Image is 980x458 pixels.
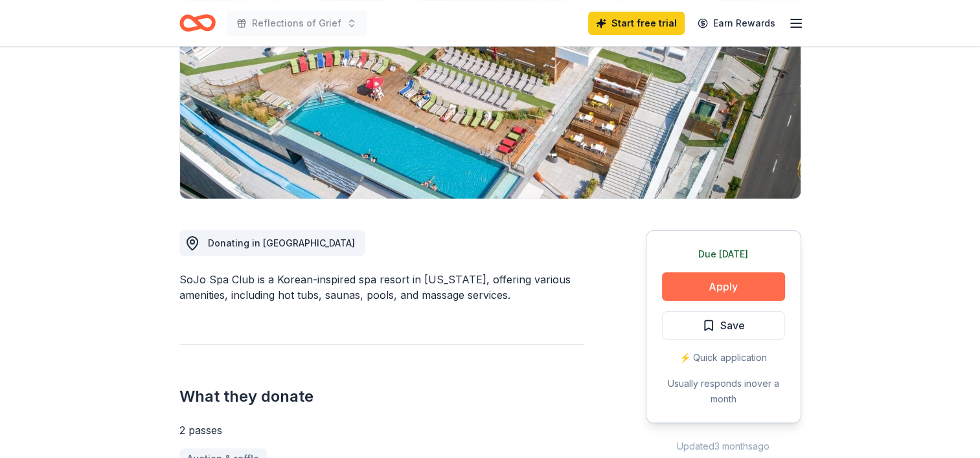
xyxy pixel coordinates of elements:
div: Updated 3 months ago [646,439,801,454]
span: Donating in [GEOGRAPHIC_DATA] [208,237,355,248]
button: Reflections of Grief [226,10,367,36]
button: Save [662,311,785,340]
span: Save [720,317,745,334]
div: SoJo Spa Club is a Korean-inspired spa resort in [US_STATE], offering various amenities, includin... [179,272,584,303]
div: Due [DATE] [662,246,785,262]
div: Usually responds in over a month [662,376,785,407]
div: 2 passes [179,422,584,438]
button: Apply [662,272,785,301]
a: Start free trial [588,12,685,35]
a: Home [179,8,216,38]
h2: What they donate [179,386,584,407]
span: Reflections of Grief [252,16,341,31]
a: Earn Rewards [690,12,783,35]
div: ⚡️ Quick application [662,350,785,365]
